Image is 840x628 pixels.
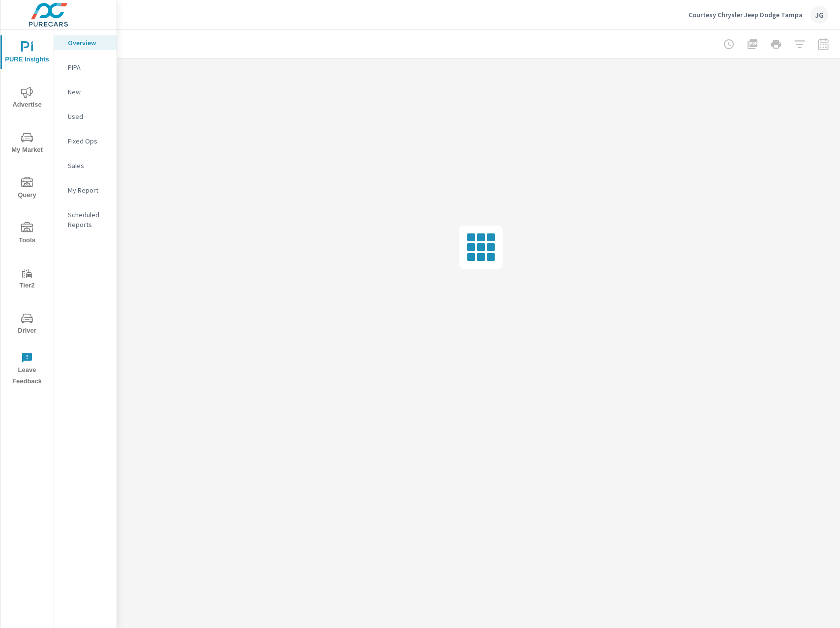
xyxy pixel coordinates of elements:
[3,267,51,291] span: Tier2
[68,161,109,171] p: Sales
[3,352,51,387] span: Leave Feedback
[54,60,117,75] div: PIPA
[54,207,117,232] div: Scheduled Reports
[3,41,51,65] span: PURE Insights
[68,136,109,146] p: Fixed Ops
[54,158,117,173] div: Sales
[54,35,117,50] div: Overview
[68,62,109,72] p: PIPA
[3,313,51,337] span: Driver
[68,210,109,229] p: Scheduled Reports
[68,87,109,97] p: New
[689,10,803,19] p: Courtesy Chrysler Jeep Dodge Tampa
[54,183,117,198] div: My Report
[3,86,51,111] span: Advertise
[68,112,109,121] p: Used
[3,177,51,201] span: Query
[0,29,54,391] div: nav menu
[68,185,109,195] p: My Report
[54,109,117,124] div: Used
[3,222,51,246] span: Tools
[810,6,828,24] div: JG
[54,134,117,148] div: Fixed Ops
[3,132,51,156] span: My Market
[68,38,109,48] p: Overview
[54,85,117,99] div: New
